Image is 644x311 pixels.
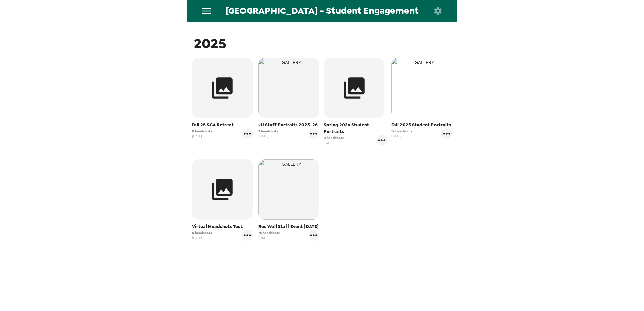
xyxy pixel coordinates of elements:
span: [DATE] [258,235,280,240]
span: [DATE] [192,235,212,240]
span: Fall 2025 Student Portraits [391,122,452,128]
img: gallery [258,58,319,118]
span: [DATE] [391,134,412,139]
button: gallery menu [242,230,253,241]
span: Rec Well Staff Event [DATE] [258,223,319,230]
span: 0 headshots [324,135,344,140]
span: [DATE] [192,134,212,139]
span: 0 headshots [192,129,212,134]
img: gallery [391,58,452,118]
button: gallery menu [376,135,387,146]
span: [GEOGRAPHIC_DATA] - Student Engagement [226,6,419,15]
span: [DATE] [258,134,278,139]
span: 75 headshots [258,230,280,235]
span: Spring 2026 Student Portraits [324,122,387,135]
button: gallery menu [441,128,452,139]
span: 2 headshots [258,129,278,134]
button: gallery menu [308,230,319,241]
button: gallery menu [242,128,253,139]
span: Virtual Headshots Test [192,223,253,230]
span: [DATE] [324,140,344,145]
img: gallery [258,159,319,220]
button: gallery menu [308,128,319,139]
span: Fall 25 SGA Retreat [192,122,253,128]
span: JU Staff Portraits 2025-26 [258,122,319,128]
span: 2025 [194,35,226,53]
span: 0 headshots [192,230,212,235]
span: 12 headshots [391,129,412,134]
